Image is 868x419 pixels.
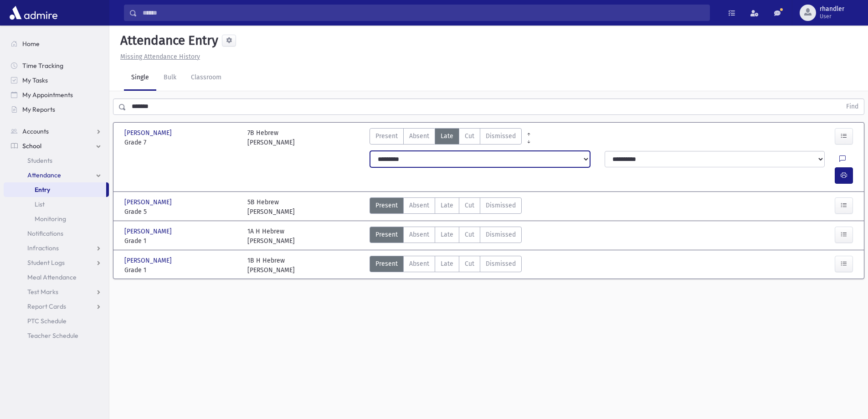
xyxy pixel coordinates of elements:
span: Attendance [27,171,61,179]
span: Infractions [27,244,59,252]
span: Dismissed [486,131,516,141]
span: Absent [409,230,429,239]
span: Dismissed [486,230,516,239]
span: Absent [409,131,429,141]
a: Missing Attendance History [117,53,200,61]
span: Cut [465,230,474,239]
span: PTC Schedule [27,317,67,325]
a: Notifications [4,226,109,241]
a: Student Logs [4,255,109,270]
h5: Attendance Entry [117,33,218,48]
span: Entry [35,186,50,194]
span: Meal Attendance [27,273,77,281]
input: Search [137,5,709,21]
span: Absent [409,201,429,210]
span: Monitoring [35,215,66,223]
a: List [4,197,109,212]
a: Students [4,153,109,168]
span: Present [375,131,398,141]
a: Bulk [156,65,184,91]
span: Notifications [27,229,63,238]
span: Teacher Schedule [27,331,78,340]
div: 5B Hebrew [PERSON_NAME] [247,197,295,217]
span: Late [441,201,453,210]
span: Grade 7 [124,138,238,147]
span: Time Tracking [22,62,63,70]
div: 1A H Hebrew [PERSON_NAME] [247,227,295,246]
a: Meal Attendance [4,270,109,285]
span: School [22,142,41,150]
div: AttTypes [370,128,522,147]
u: Missing Attendance History [120,53,200,61]
span: My Appointments [22,91,73,99]
span: Present [375,201,398,210]
div: AttTypes [370,197,522,217]
div: AttTypes [370,256,522,275]
a: Entry [4,182,106,197]
span: [PERSON_NAME] [124,197,174,207]
a: Test Marks [4,285,109,299]
span: My Reports [22,105,55,114]
a: Teacher Schedule [4,328,109,343]
a: Attendance [4,168,109,182]
span: Student Logs [27,259,65,267]
a: My Reports [4,102,109,117]
img: AdmirePro [7,4,60,22]
span: [PERSON_NAME] [124,227,174,236]
span: List [35,200,45,208]
span: [PERSON_NAME] [124,256,174,265]
span: Dismissed [486,201,516,210]
span: Late [441,259,453,269]
span: [PERSON_NAME] [124,128,174,138]
span: Late [441,230,453,239]
span: Cut [465,259,474,269]
span: User [820,13,844,20]
a: School [4,139,109,153]
button: Find [841,99,864,114]
span: Grade 1 [124,236,238,246]
span: Dismissed [486,259,516,269]
a: My Appointments [4,88,109,102]
span: Late [441,131,453,141]
a: Time Tracking [4,58,109,73]
a: Infractions [4,241,109,255]
span: Present [375,230,398,239]
span: Present [375,259,398,269]
a: PTC Schedule [4,314,109,328]
span: Grade 5 [124,207,238,217]
a: My Tasks [4,73,109,88]
a: Report Cards [4,299,109,314]
span: Report Cards [27,302,66,310]
span: Accounts [22,127,49,135]
span: Test Marks [27,288,58,296]
a: Classroom [184,65,229,91]
div: AttTypes [370,227,522,246]
a: Monitoring [4,212,109,226]
span: Grade 1 [124,265,238,275]
a: Single [124,65,156,91]
span: Absent [409,259,429,269]
span: rhandler [820,5,844,13]
span: Cut [465,131,474,141]
span: Cut [465,201,474,210]
span: My Tasks [22,76,48,84]
div: 7B Hebrew [PERSON_NAME] [247,128,295,147]
a: Home [4,36,109,51]
div: 1B H Hebrew [PERSON_NAME] [247,256,295,275]
span: Home [22,40,40,48]
span: Students [27,156,52,165]
a: Accounts [4,124,109,139]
